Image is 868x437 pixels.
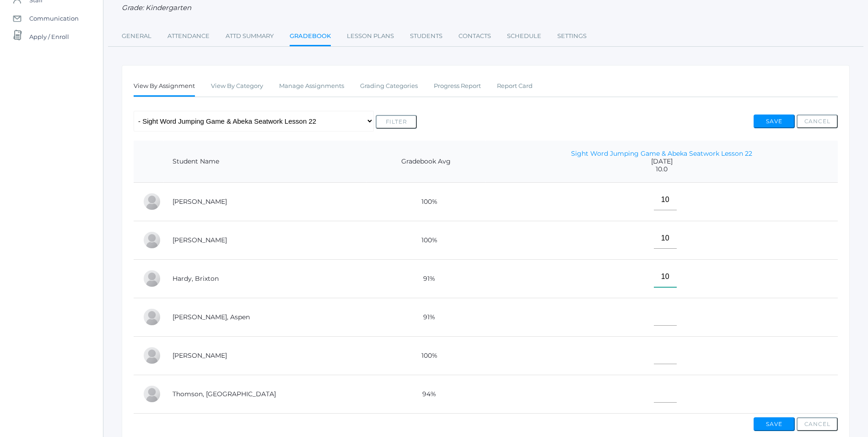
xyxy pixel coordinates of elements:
[366,298,485,336] td: 91%
[347,27,394,45] a: Lesson Plans
[173,313,250,321] a: [PERSON_NAME], Aspen
[495,158,829,165] span: [DATE]
[458,27,491,45] a: Contacts
[366,141,485,183] th: Gradebook Avg
[134,77,195,97] a: View By Assignment
[507,27,541,45] a: Schedule
[173,236,227,244] a: [PERSON_NAME]
[173,197,227,206] a: [PERSON_NAME]
[143,346,161,365] div: Elias Lehman
[376,115,417,129] button: Filter
[366,336,485,375] td: 100%
[279,77,344,95] a: Manage Assignments
[143,385,161,403] div: Everest Thomson
[173,351,227,360] a: [PERSON_NAME]
[366,221,485,259] td: 100%
[163,141,366,183] th: Student Name
[290,27,331,47] a: Gradebook
[29,9,79,27] span: Communication
[360,77,418,95] a: Grading Categories
[410,27,442,45] a: Students
[495,165,829,173] span: 10.0
[366,182,485,221] td: 100%
[143,231,161,249] div: Nolan Gagen
[143,308,161,326] div: Aspen Hemingway
[122,3,850,13] div: Grade: Kindergarten
[167,27,210,45] a: Attendance
[211,77,263,95] a: View By Category
[29,27,69,46] span: Apply / Enroll
[571,149,752,158] a: Sight Word Jumping Game & Abeka Seatwork Lesson 22
[434,77,481,95] a: Progress Report
[797,417,838,431] button: Cancel
[173,274,219,283] a: Hardy, Brixton
[143,192,161,211] div: Abby Backstrom
[122,27,151,45] a: General
[754,115,795,128] button: Save
[143,269,161,288] div: Brixton Hardy
[366,375,485,413] td: 94%
[226,27,274,45] a: Attd Summary
[173,390,276,398] a: Thomson, [GEOGRAPHIC_DATA]
[557,27,587,45] a: Settings
[366,259,485,298] td: 91%
[497,77,533,95] a: Report Card
[797,115,838,128] button: Cancel
[754,417,795,431] button: Save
